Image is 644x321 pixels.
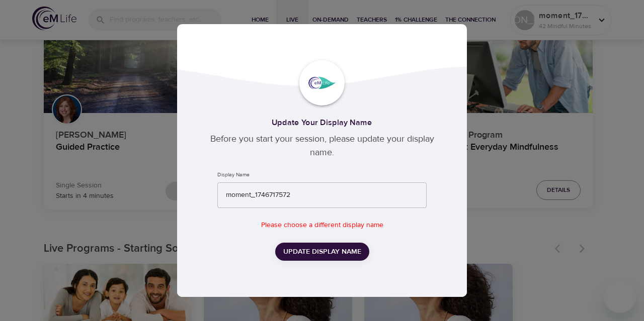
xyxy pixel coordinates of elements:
[217,172,250,178] label: Display Name
[283,246,361,258] span: Update Display Name
[197,118,447,128] h5: Update Your Display Name
[197,132,447,159] p: Before you start your session, please update your display name.
[275,243,369,261] button: Update Display Name
[197,220,447,231] p: Please choose a different display name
